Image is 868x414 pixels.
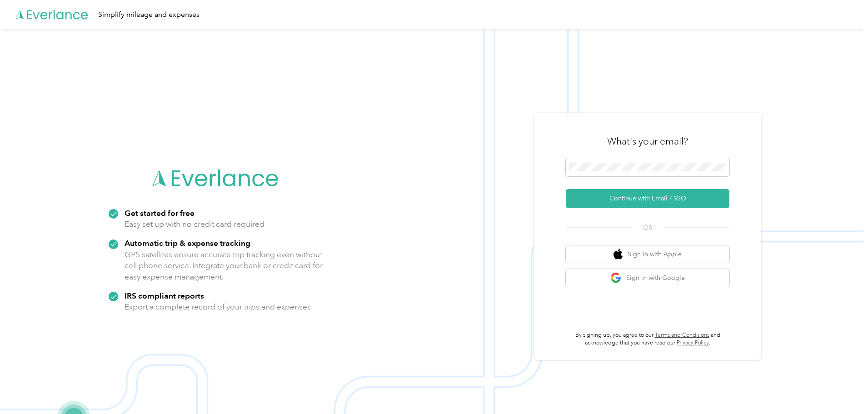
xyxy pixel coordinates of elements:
[566,331,729,347] p: By signing up, you agree to our and acknowledge that you have read our .
[125,249,323,283] p: GPS satellites ensure accurate trip tracking even without cell phone service. Integrate your bank...
[125,208,195,218] strong: Get started for free
[566,189,729,208] button: Continue with Email / SSO
[125,238,250,248] strong: Automatic trip & expense tracking
[566,269,729,287] button: google logoSign in with Google
[98,9,200,20] div: Simplify mileage and expenses
[632,223,663,233] span: OR
[607,135,688,148] h3: What's your email?
[677,339,709,346] a: Privacy Policy
[614,249,623,260] img: apple logo
[655,332,709,339] a: Terms and Conditions
[125,219,264,230] p: Easy set up with no credit card required
[610,272,622,284] img: google logo
[125,301,313,313] p: Export a complete record of your trips and expenses.
[566,245,729,263] button: apple logoSign in with Apple
[125,291,204,300] strong: IRS compliant reports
